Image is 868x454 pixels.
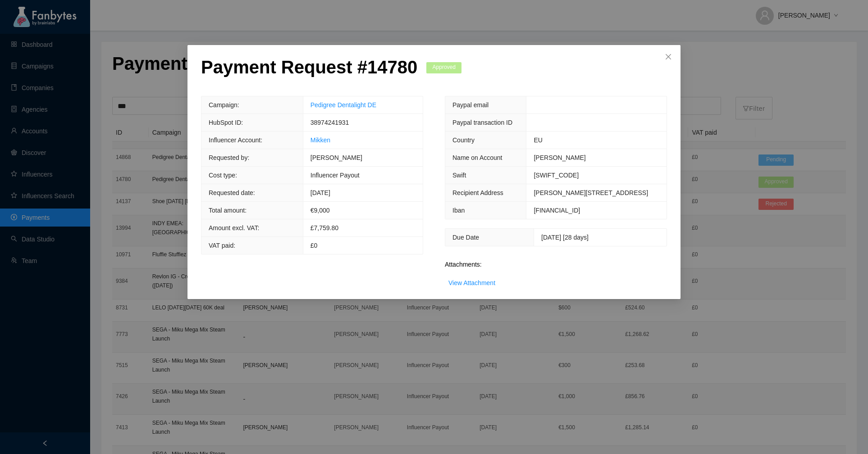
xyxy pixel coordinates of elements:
button: Close [656,45,681,69]
span: Due Date [452,234,479,241]
span: [PERSON_NAME] [534,154,585,161]
span: [DATE] [28 days] [541,234,589,241]
span: Cost type: [209,172,237,179]
span: € 9,000 [311,207,330,214]
a: View Attachment [448,279,495,286]
span: Total amount: [209,207,247,214]
span: Approved [426,62,461,73]
span: Recipient Address [452,189,503,196]
span: [FINANCIAL_ID] [534,207,580,214]
span: [SWIFT_CODE] [534,172,579,179]
span: Influencer Account: [209,136,262,144]
span: VAT paid: [209,242,235,249]
span: Country [452,136,475,144]
span: [DATE] [311,189,330,196]
a: Mikken [311,136,330,144]
span: [PERSON_NAME] [311,154,362,161]
span: Swift [452,172,466,179]
span: close [665,53,672,60]
span: Iban [452,207,465,214]
span: Campaign: [209,101,239,109]
span: HubSpot ID: [209,119,243,126]
span: 38974241931 [311,119,349,126]
p: Payment Request # 14780 [201,56,417,78]
span: Paypal email [452,101,489,109]
span: Requested date: [209,189,255,196]
span: Influencer Payout [311,172,360,179]
span: [PERSON_NAME][STREET_ADDRESS] [534,189,648,196]
span: Name on Account [452,154,503,161]
span: Amount excl. VAT: [209,224,259,232]
span: Requested by: [209,154,249,161]
span: £0 [311,242,318,249]
span: EU [534,136,542,144]
span: Paypal transaction ID [452,119,512,126]
span: £7,759.80 [311,224,338,232]
a: Pedigree Dentalight DE [311,101,376,109]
